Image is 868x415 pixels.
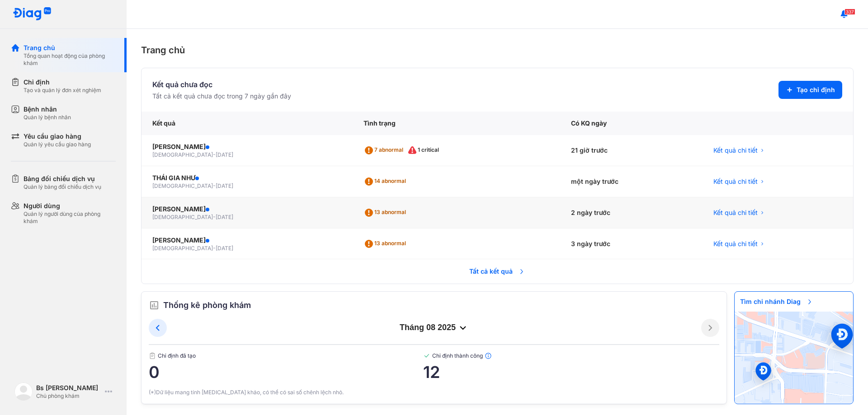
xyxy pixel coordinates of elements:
[363,143,407,158] div: 7 abnormal
[24,141,91,148] div: Quản lý yêu cầu giao hàng
[216,151,233,158] span: [DATE]
[36,383,101,392] div: Bs [PERSON_NAME]
[149,352,156,359] img: document.50c4cfd0.svg
[213,245,216,252] span: -
[560,166,703,197] div: một ngày trước
[363,205,410,220] div: 13 abnormal
[24,78,101,87] div: Chỉ định
[24,43,116,52] div: Trang chủ
[152,173,342,182] div: THÁI GIA NHƯ
[735,292,819,312] span: Tìm chi nhánh Diag
[149,388,719,396] div: (*)Dữ liệu mang tính [MEDICAL_DATA] khảo, có thể có sai số chênh lệch nhỏ.
[213,214,216,220] span: -
[152,142,342,151] div: [PERSON_NAME]
[844,9,855,15] span: 337
[423,352,430,359] img: checked-green.01cc79e0.svg
[464,261,531,281] span: Tất cả kết quả
[213,182,216,189] span: -
[24,114,71,121] div: Quản lý bệnh nhân
[141,43,854,57] div: Trang chủ
[24,132,91,141] div: Yêu cầu giao hàng
[797,85,835,94] span: Tạo chỉ định
[24,174,101,183] div: Bảng đối chiếu dịch vụ
[353,112,560,135] div: Tình trạng
[713,208,758,217] span: Kết quả chi tiết
[152,205,342,214] div: [PERSON_NAME]
[24,210,116,225] div: Quản lý người dùng của phòng khám
[152,245,213,252] span: [DEMOGRAPHIC_DATA]
[163,299,251,312] span: Thống kê phòng khám
[152,79,291,90] div: Kết quả chưa đọc
[713,177,758,186] span: Kết quả chi tiết
[149,300,160,311] img: order.5a6da16c.svg
[560,112,703,135] div: Có KQ ngày
[152,92,291,101] div: Tất cả kết quả chưa đọc trong 7 ngày gần đây
[167,322,701,333] div: tháng 08 2025
[216,245,233,252] span: [DATE]
[36,392,101,400] div: Chủ phòng khám
[363,174,410,189] div: 14 abnormal
[13,7,52,21] img: logo
[216,182,233,189] span: [DATE]
[149,363,423,381] span: 0
[560,135,703,166] div: 21 giờ trước
[423,363,719,381] span: 12
[149,352,423,359] span: Chỉ định đã tạo
[152,236,342,245] div: [PERSON_NAME]
[560,197,703,228] div: 2 ngày trước
[142,112,353,135] div: Kết quả
[14,382,33,401] img: logo
[152,214,213,220] span: [DEMOGRAPHIC_DATA]
[24,87,101,94] div: Tạo và quản lý đơn xét nghiệm
[216,214,233,220] span: [DATE]
[24,105,71,114] div: Bệnh nhân
[24,52,116,67] div: Tổng quan hoạt động của phòng khám
[213,151,216,158] span: -
[778,81,842,99] button: Tạo chỉ định
[24,201,116,210] div: Người dùng
[152,182,213,189] span: [DEMOGRAPHIC_DATA]
[485,352,492,359] img: info.7e716105.svg
[363,237,410,251] div: 13 abnormal
[713,239,758,248] span: Kết quả chi tiết
[713,146,758,155] span: Kết quả chi tiết
[423,352,719,359] span: Chỉ định thành công
[407,143,443,158] div: 1 critical
[24,183,101,191] div: Quản lý bảng đối chiếu dịch vụ
[152,151,213,158] span: [DEMOGRAPHIC_DATA]
[560,228,703,260] div: 3 ngày trước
